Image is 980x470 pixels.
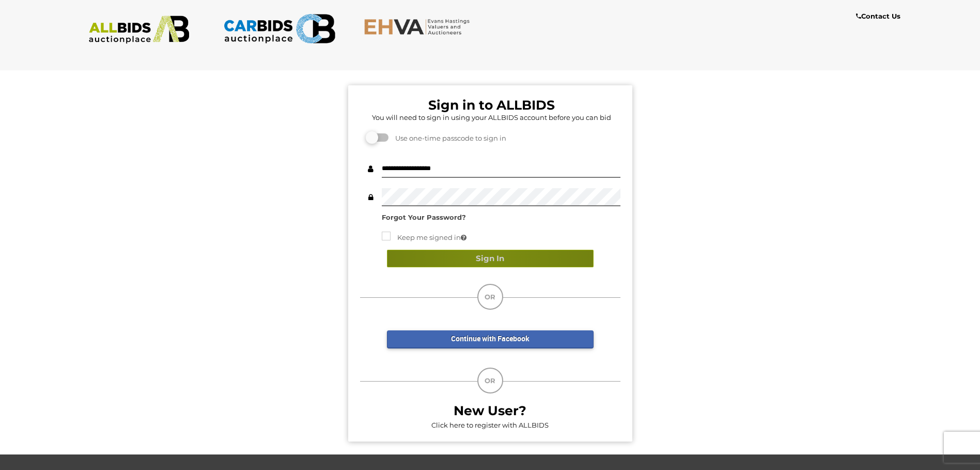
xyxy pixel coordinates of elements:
[428,97,555,113] b: Sign in to ALLBIDS
[83,16,195,44] img: ALLBIDS.com.au
[856,12,900,20] b: Contact Us
[477,368,503,393] div: OR
[477,284,503,310] div: OR
[364,18,476,35] img: EHVA.com.au
[382,213,466,221] a: Forgot Your Password?
[223,10,335,47] img: CARBIDS.com.au
[390,134,506,142] span: Use one-time passcode to sign in
[387,250,594,268] button: Sign In
[454,403,526,418] b: New User?
[387,330,594,348] a: Continue with Facebook
[856,10,903,22] a: Contact Us
[382,232,466,244] label: Keep me signed in
[431,421,549,429] a: Click here to register with ALLBIDS
[363,114,620,121] h5: You will need to sign in using your ALLBIDS account before you can bid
